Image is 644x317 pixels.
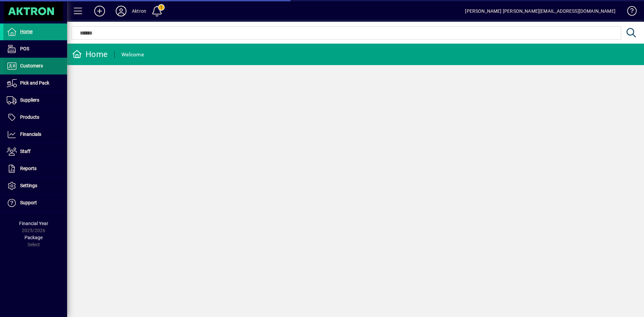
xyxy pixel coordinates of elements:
a: Settings [3,177,67,194]
a: Support [3,195,67,211]
a: Suppliers [3,92,67,109]
span: Package [24,235,43,240]
span: Settings [20,183,37,188]
span: Products [20,114,39,120]
span: Support [20,200,37,205]
a: Knowledge Base [622,1,636,23]
span: Home [20,29,33,34]
button: Profile [110,5,132,17]
div: Welcome [121,49,144,60]
a: Reports [3,160,67,177]
span: Financial Year [19,221,48,226]
a: Financials [3,126,67,143]
div: [PERSON_NAME] [PERSON_NAME][EMAIL_ADDRESS][DOMAIN_NAME] [465,6,615,16]
div: Home [72,49,108,60]
span: POS [20,46,29,51]
span: Financials [20,131,41,137]
a: Pick and Pack [3,75,67,92]
a: POS [3,41,67,57]
span: Staff [20,149,31,154]
span: Suppliers [20,97,39,103]
button: Add [89,5,110,17]
span: Reports [20,166,37,171]
span: Pick and Pack [20,80,49,86]
div: Aktron [132,6,146,16]
a: Customers [3,58,67,74]
span: Customers [20,63,43,68]
a: Products [3,109,67,126]
a: Staff [3,143,67,160]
